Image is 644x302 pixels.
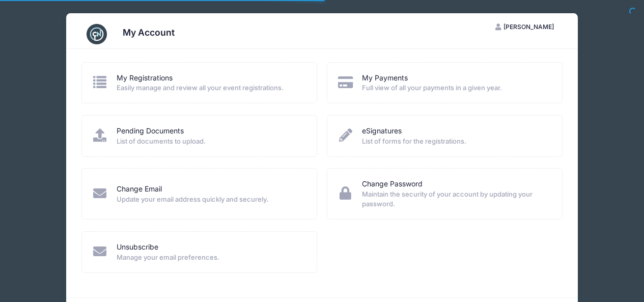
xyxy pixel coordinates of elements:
a: My Registrations [117,73,173,84]
a: Unsubscribe [117,242,158,253]
span: Maintain the security of your account by updating your password. [362,189,549,209]
a: My Payments [362,73,408,84]
span: List of documents to upload. [117,136,303,147]
span: Full view of all your payments in a given year. [362,83,549,93]
button: [PERSON_NAME] [487,18,563,36]
span: [PERSON_NAME] [503,23,554,31]
span: Manage your email preferences. [117,253,303,263]
a: Change Password [362,179,423,189]
a: Change Email [117,184,162,195]
span: Easily manage and review all your event registrations. [117,83,303,93]
a: Pending Documents [117,126,184,136]
a: eSignatures [362,126,402,136]
h3: My Account [123,27,175,38]
span: List of forms for the registrations. [362,136,549,147]
span: Update your email address quickly and securely. [117,195,303,205]
img: CampNetwork [87,24,107,44]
